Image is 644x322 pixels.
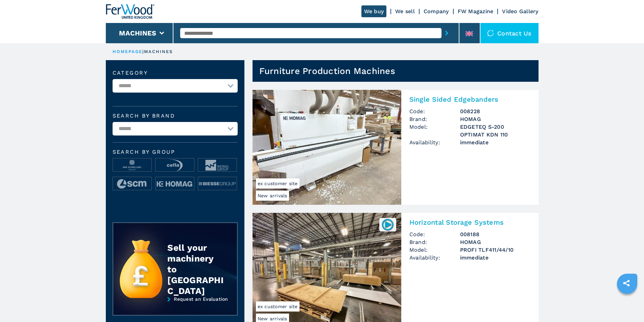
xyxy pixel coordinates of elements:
span: ex customer site [256,301,300,312]
img: image [156,158,194,172]
a: We sell [395,8,415,15]
h3: EDGETEQ S-200 OPTIMAT KDN 110 [460,123,530,139]
iframe: Chat [615,292,639,317]
a: Request an Evaluation [113,296,238,321]
img: 008188 [381,218,394,231]
h1: Furniture Production Machines [259,66,395,76]
img: image [113,177,151,191]
div: Sell your machinery to [GEOGRAPHIC_DATA] [167,242,223,296]
h2: Horizontal Storage Systems [409,218,530,226]
a: Single Sided Edgebanders HOMAG EDGETEQ S-200 OPTIMAT KDN 110New arrivalsex customer siteSingle Si... [253,90,539,205]
h2: Single Sided Edgebanders [409,95,530,103]
a: FW Magazine [458,8,494,15]
img: image [198,177,237,191]
img: Single Sided Edgebanders HOMAG EDGETEQ S-200 OPTIMAT KDN 110 [253,90,401,205]
span: immediate [460,254,530,262]
span: Model: [409,246,460,254]
a: HOMEPAGE [113,49,143,54]
h3: 008228 [460,107,530,115]
a: We buy [361,5,387,17]
a: sharethis [618,275,635,292]
span: Availability: [409,254,460,262]
span: immediate [460,139,530,146]
span: Availability: [409,139,460,146]
button: Machines [119,29,156,37]
a: Video Gallery [502,8,538,15]
label: Category [113,70,238,76]
span: New arrivals [256,191,289,201]
h3: HOMAG [460,238,530,246]
h3: 008188 [460,230,530,238]
a: Company [424,8,449,15]
span: | [142,49,144,54]
span: Brand: [409,115,460,123]
p: machines [144,49,173,55]
label: Search by brand [113,113,238,119]
div: Contact us [480,23,539,43]
h3: HOMAG [460,115,530,123]
img: image [198,158,237,172]
span: Brand: [409,238,460,246]
img: Ferwood [106,4,154,19]
img: image [156,177,194,191]
button: submit-button [442,25,452,41]
img: Contact us [487,30,494,36]
h3: PROFI TLF411/44/10 [460,246,530,254]
img: image [113,158,151,172]
span: Code: [409,230,460,238]
span: Model: [409,123,460,139]
span: Search by group [113,149,238,155]
span: ex customer site [256,178,300,189]
span: Code: [409,107,460,115]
